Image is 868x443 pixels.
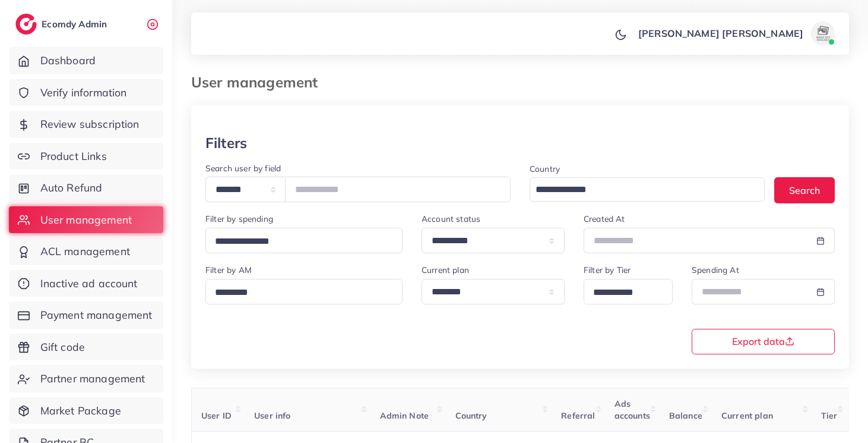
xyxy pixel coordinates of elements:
a: Partner management [9,365,163,392]
span: Ads accounts [614,398,650,421]
span: Dashboard [40,53,96,68]
a: Inactive ad account [9,270,163,297]
div: Search for option [584,279,673,304]
label: Country [530,163,560,175]
img: logo [15,14,37,34]
input: Search for option [531,181,749,199]
span: Auto Refund [40,180,103,196]
span: User info [254,410,290,421]
span: Inactive ad account [40,276,138,291]
a: ACL management [9,238,163,265]
a: Market Package [9,397,163,425]
label: Filter by Tier [584,264,631,276]
input: Search for option [211,233,387,251]
h2: Ecomdy Admin [42,18,110,30]
label: Filter by AM [205,264,252,276]
a: Dashboard [9,47,163,74]
p: [PERSON_NAME] [PERSON_NAME] [638,26,803,40]
div: Search for option [530,177,765,202]
a: Gift code [9,334,163,361]
a: [PERSON_NAME] [PERSON_NAME]avatar [632,21,840,45]
span: Review subscription [40,117,140,132]
a: User management [9,206,163,234]
a: Payment management [9,301,163,329]
label: Account status [422,213,480,225]
button: Search [774,177,835,203]
span: Admin Note [380,410,429,421]
span: Export data [732,337,794,346]
a: logoEcomdy Admin [15,14,110,34]
label: Spending At [692,264,739,276]
span: Gift code [40,340,85,355]
h3: Filters [205,134,247,152]
span: User ID [201,410,232,421]
span: Market Package [40,403,121,419]
label: Created At [584,213,625,225]
button: Export data [692,329,835,354]
a: Auto Refund [9,174,163,202]
span: Partner management [40,371,145,387]
label: Filter by spending [205,213,273,225]
span: Referral [561,410,595,421]
h3: User management [191,74,327,91]
input: Search for option [589,284,657,302]
span: User management [40,212,132,228]
a: Product Links [9,143,163,170]
span: Verify information [40,85,127,100]
div: Search for option [205,279,403,304]
span: Current plan [721,410,773,421]
span: Tier [821,410,838,421]
span: ACL management [40,244,130,259]
img: avatar [811,21,835,45]
span: Country [455,410,487,421]
span: Product Links [40,149,107,164]
span: Balance [669,410,702,421]
input: Search for option [211,284,387,302]
a: Verify information [9,79,163,106]
span: Payment management [40,307,153,323]
label: Search user by field [205,162,281,174]
div: Search for option [205,228,403,253]
a: Review subscription [9,111,163,138]
label: Current plan [422,264,469,276]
